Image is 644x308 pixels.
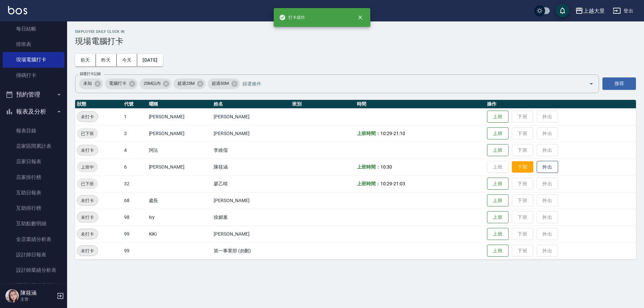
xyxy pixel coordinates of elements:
[5,289,19,303] img: Person
[137,54,163,66] button: [DATE]
[212,226,290,242] td: [PERSON_NAME]
[79,80,96,87] span: 未知
[147,108,212,125] td: [PERSON_NAME]
[487,245,508,257] button: 上班
[208,80,233,87] span: 超過50M
[212,242,290,259] td: 第一事業部 (勿刪)
[3,123,64,138] a: 報表目錄
[20,296,55,302] p: 主管
[75,100,122,109] th: 狀態
[3,232,64,247] a: 全店業績分析表
[122,125,147,142] td: 3
[487,144,508,157] button: 上班
[380,164,392,170] span: 10:30
[241,78,577,89] input: 篩選條件
[353,10,368,25] button: close
[77,231,98,238] span: 未打卡
[537,161,558,173] button: 外出
[140,78,172,89] div: 25M以內
[75,29,636,34] h2: Employee Daily Clock In
[355,175,485,192] td: -
[140,80,165,87] span: 25M以內
[487,228,508,240] button: 上班
[3,170,64,185] a: 店家排行榜
[122,209,147,226] td: 98
[583,7,605,15] div: 上越大里
[3,37,64,52] a: 排班表
[122,192,147,209] td: 68
[3,278,64,293] a: 設計師業績月報表
[122,100,147,109] th: 代號
[393,131,405,136] span: 21:10
[79,78,103,89] div: 未知
[355,125,485,142] td: -
[586,78,597,89] button: Open
[3,185,64,200] a: 互助日報表
[3,154,64,169] a: 店家日報表
[3,200,64,216] a: 互助排行榜
[355,100,485,109] th: 時間
[357,131,380,136] b: 上班時間：
[147,125,212,142] td: [PERSON_NAME]
[3,21,64,37] a: 每日結帳
[487,194,508,207] button: 上班
[147,100,212,109] th: 暱稱
[3,86,64,103] button: 預約管理
[96,54,117,66] button: 昨天
[573,4,607,18] button: 上越大里
[357,181,380,186] b: 上班時間：
[212,108,290,125] td: [PERSON_NAME]
[147,226,212,242] td: KiKi
[122,242,147,259] td: 99
[3,52,64,67] a: 現場電腦打卡
[556,4,569,17] button: save
[80,71,101,76] label: 篩選打卡記錄
[357,164,380,170] b: 上班時間：
[290,100,356,109] th: 班別
[77,180,98,187] span: 已下班
[485,100,636,109] th: 操作
[3,138,64,154] a: 店家區間累計表
[487,111,508,123] button: 上班
[512,161,533,173] button: 下班
[3,247,64,262] a: 設計師日報表
[147,192,212,209] td: 處長
[212,175,290,192] td: 廖乙晴
[105,80,130,87] span: 電腦打卡
[77,147,98,154] span: 未打卡
[8,6,27,14] img: Logo
[77,164,98,171] span: 上班中
[77,197,98,204] span: 未打卡
[487,178,508,190] button: 上班
[212,209,290,226] td: 徐媚蕙
[380,181,392,186] span: 10:29
[212,100,290,109] th: 姓名
[105,78,138,89] div: 電腦打卡
[212,159,290,175] td: 陳筱涵
[487,127,508,140] button: 上班
[147,159,212,175] td: [PERSON_NAME]
[147,142,212,159] td: 阿法
[77,247,98,254] span: 未打卡
[77,130,98,137] span: 已下班
[122,108,147,125] td: 1
[122,175,147,192] td: 32
[3,68,64,83] a: 掃碼打卡
[3,216,64,231] a: 互助點數明細
[212,142,290,159] td: 李維儒
[75,37,636,46] h3: 現場電腦打卡
[20,290,55,296] h5: 陳筱涵
[122,226,147,242] td: 99
[610,5,636,17] button: 登出
[173,80,199,87] span: 超過25M
[122,159,147,175] td: 6
[77,113,98,120] span: 未打卡
[212,192,290,209] td: [PERSON_NAME]
[393,181,405,186] span: 21:03
[147,209,212,226] td: Ivy
[3,103,64,120] button: 報表及分析
[117,54,138,66] button: 今天
[77,214,98,221] span: 未打卡
[3,262,64,278] a: 設計師業績分析表
[173,78,206,89] div: 超過25M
